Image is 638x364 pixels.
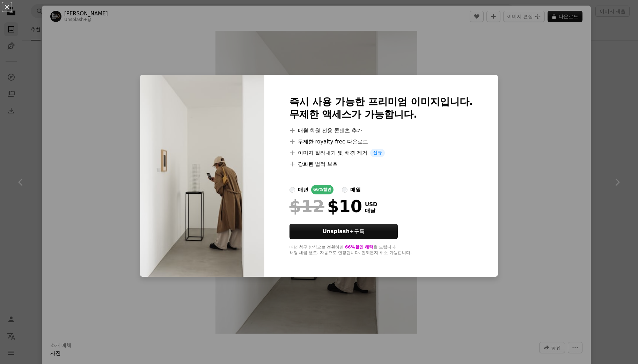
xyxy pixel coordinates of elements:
div: 매년 [298,186,308,194]
li: 매월 회원 전용 콘텐츠 추가 [289,126,473,135]
button: 매년 청구 방식으로 전환하면 [289,245,344,250]
li: 이미지 잘라내기 및 배경 제거 [289,149,473,157]
input: 매년66%할인 [289,187,295,193]
strong: Unsplash+ [323,228,354,235]
div: 66% 할인 [311,185,334,194]
span: $12 [289,197,324,215]
li: 강화된 법적 보호 [289,160,473,168]
button: Unsplash+구독 [289,224,398,239]
div: $10 [289,197,362,215]
li: 무제한 royalty-free 다운로드 [289,138,473,146]
div: 매월 [350,186,361,194]
span: 매달 [365,208,377,214]
img: premium_photo-1756286484838-a3ac225a4f56 [140,75,264,277]
span: 66% 할인 혜택 [345,245,373,250]
div: 을 드립니다 해당 세금 별도. 자동으로 연장됩니다. 언제든지 취소 가능합니다. [289,245,473,256]
h2: 즉시 사용 가능한 프리미엄 이미지입니다. 무제한 액세스가 가능합니다. [289,96,473,121]
span: 신규 [370,149,385,157]
span: USD [365,201,377,208]
input: 매월 [342,187,347,193]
